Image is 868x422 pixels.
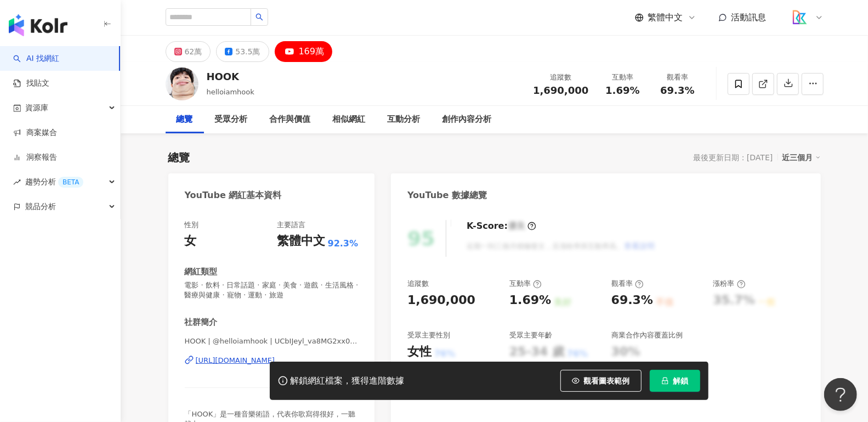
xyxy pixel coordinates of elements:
div: 女 [185,233,197,250]
div: 62萬 [185,44,202,59]
div: 相似網紅 [333,113,366,126]
div: 觀看率 [611,279,644,289]
span: 活動訊息 [731,12,767,22]
span: 競品分析 [25,194,56,219]
div: 互動率 [509,279,542,289]
span: 92.3% [328,238,359,250]
img: logo_koodata.png [789,7,810,28]
button: 解鎖 [650,370,700,392]
div: 近三個月 [782,150,821,165]
span: 解鎖 [673,376,689,385]
div: 互動率 [602,72,644,83]
span: lock [661,377,669,385]
div: K-Score : [467,220,536,232]
span: search [256,13,263,21]
span: 電影 · 飲料 · 日常話題 · 家庭 · 美食 · 遊戲 · 生活風格 · 醫療與健康 · 寵物 · 運動 · 旅遊 [185,280,359,300]
div: 總覽 [177,113,193,126]
a: [URL][DOMAIN_NAME] [185,356,359,365]
span: rise [13,178,21,186]
div: 解鎖網紅檔案，獲得進階數據 [291,375,405,387]
span: 繁體中文 [648,12,683,24]
div: 總覽 [168,150,190,165]
div: [URL][DOMAIN_NAME] [196,356,275,365]
img: logo [9,14,67,36]
span: 69.3% [660,85,694,96]
div: 觀看率 [657,72,699,83]
span: HOOK | @helloiamhook | UCbIJeyl_va8MG2xx0q4Uobg [185,336,359,346]
div: 追蹤數 [407,279,429,289]
div: 網紅類型 [185,266,218,278]
div: 追蹤數 [533,72,588,83]
a: searchAI 找網紅 [13,53,59,64]
span: 1.69% [605,85,639,96]
div: YouTube 數據總覽 [407,189,487,201]
div: 商業合作內容覆蓋比例 [611,330,683,340]
span: 1,690,000 [533,85,588,96]
div: 互動分析 [388,113,421,126]
div: BETA [58,177,83,188]
button: 53.5萬 [216,41,269,62]
div: 69.3% [611,292,653,309]
span: 資源庫 [25,95,48,120]
span: 趨勢分析 [25,170,83,194]
div: 1,690,000 [407,292,475,309]
div: 169萬 [299,44,325,59]
div: 受眾主要性別 [407,330,450,340]
div: 53.5萬 [235,44,260,59]
button: 169萬 [275,41,333,62]
div: HOOK [207,70,254,83]
div: YouTube 網紅基本資料 [185,189,282,201]
button: 62萬 [166,41,211,62]
div: 性別 [185,220,199,230]
button: 觀看圖表範例 [560,370,642,392]
span: 觀看圖表範例 [584,376,630,385]
div: 主要語言 [277,220,305,230]
div: 受眾主要年齡 [509,330,552,340]
div: 社群簡介 [185,317,218,328]
div: 合作與價值 [270,113,311,126]
a: 找貼文 [13,78,49,89]
div: 最後更新日期：[DATE] [693,153,773,162]
a: 商案媒合 [13,127,57,138]
div: 漲粉率 [713,279,746,289]
img: KOL Avatar [166,67,198,100]
div: 女性 [407,344,432,361]
div: 創作內容分析 [442,113,492,126]
div: 繁體中文 [277,233,325,250]
span: helloiamhook [207,88,254,96]
a: 洞察報告 [13,152,57,163]
div: 1.69% [509,292,551,309]
div: 受眾分析 [215,113,248,126]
